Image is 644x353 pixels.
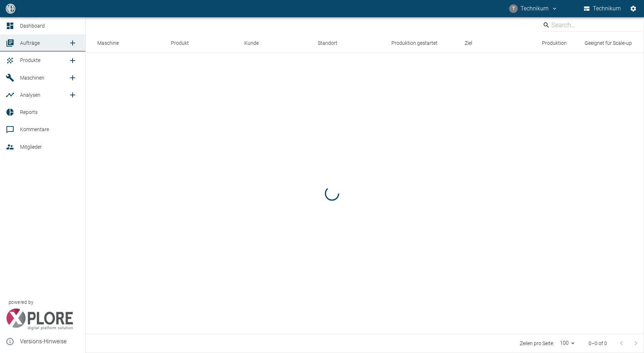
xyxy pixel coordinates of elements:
[6,309,73,330] img: Xplore Logo
[570,33,644,53] div: Geeignet für Scale-up
[241,33,314,53] div: Kunde
[388,33,461,53] div: Produktion gestartet
[542,39,567,47] div: Produktion
[20,337,80,346] span: Versions-Hinweise
[20,92,40,98] span: Analysen
[20,75,44,81] span: Maschinen
[65,71,80,85] a: new /machines
[543,19,642,33] div: Search
[465,39,472,47] div: Ziel
[9,299,33,306] span: powered by
[520,340,554,347] p: Zeilen pro Seite:
[461,33,535,53] div: Ziel
[391,39,438,47] div: Produktion gestartet
[244,39,259,47] div: Kunde
[585,39,632,47] div: Geeignet für Scale-up
[557,338,577,349] div: 100
[509,4,518,13] div: T
[582,2,623,15] button: Technikum
[551,19,631,32] input: Search…
[508,2,559,15] button: technikum@nea-x.de
[94,33,167,53] div: Maschine
[20,109,38,115] span: Reports
[65,53,80,68] a: new /product/list/0
[20,57,40,63] span: Produkte
[65,36,80,50] a: new /order/list/0
[20,127,49,132] span: Kommentare
[97,39,119,47] div: Maschine
[5,4,16,13] img: logo
[167,33,241,53] div: Produkt
[318,39,337,47] div: Standort
[20,23,45,29] span: Dashboard
[20,144,42,150] span: Mitglieder
[171,39,189,47] div: Produkt
[589,340,607,347] p: 0–0 of 0
[535,33,570,53] div: Produktion
[627,2,640,15] button: Einstellungen
[314,33,387,53] div: Standort
[20,40,40,46] span: Aufträge
[65,88,80,102] a: new /analyses/list/0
